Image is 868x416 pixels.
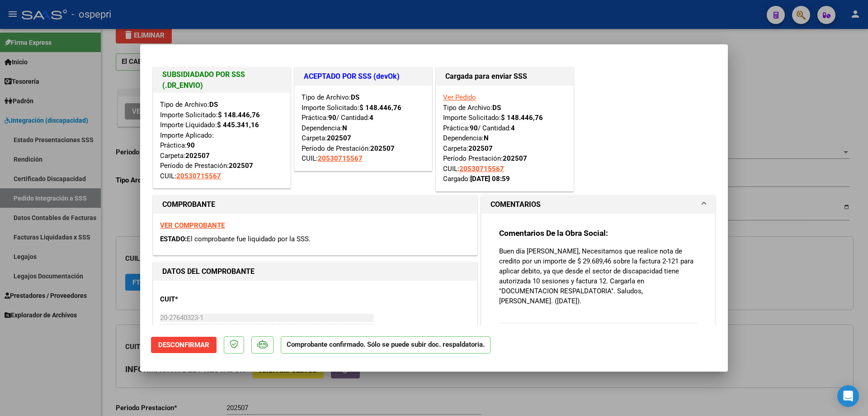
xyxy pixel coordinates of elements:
[492,104,501,112] strong: DS
[318,154,363,163] span: 20530715567
[160,221,225,230] a: VER COMPROBANTE
[443,92,566,184] div: Tipo de Archivo: Importe Solicitado: Práctica: / Cantidad: Dependencia: Carpeta: Período Prestaci...
[327,134,351,142] strong: 202507
[209,100,218,109] strong: DS
[481,196,715,214] mat-expansion-panel-header: COMENTARIOS
[470,175,510,183] strong: [DATE] 08:59
[187,235,311,243] span: El comprobante fue liquidado por la SSS.
[470,124,478,132] strong: 90
[503,154,527,163] strong: 202507
[342,124,347,132] strong: N
[443,93,476,101] a: Ver Pedido
[501,114,543,122] strong: $ 148.446,76
[162,200,215,209] strong: COMPROBANTE
[281,336,491,354] p: Comprobante confirmado. Sólo se puede subir doc. respaldatoria.
[511,124,515,132] strong: 4
[160,100,283,181] div: Tipo de Archivo: Importe Solicitado: Importe Liquidado: Importe Aplicado: Práctica: Carpeta: Perí...
[160,235,187,243] span: ESTADO:
[158,341,209,349] span: Desconfirmar
[160,294,253,305] p: CUIT
[481,214,715,347] div: COMENTARIOS
[302,92,425,164] div: Tipo de Archivo: Importe Solicitado: Práctica: / Cantidad: Dependencia: Carpeta: Período de Prest...
[445,71,564,82] h1: Cargada para enviar SSS
[229,162,253,170] strong: 202507
[351,93,359,101] strong: DS
[459,165,504,173] span: 20530715567
[837,385,859,407] div: Open Intercom Messenger
[359,104,401,112] strong: $ 148.446,76
[187,141,195,149] strong: 90
[491,199,541,210] h1: COMENTARIOS
[369,114,373,122] strong: 4
[468,144,493,153] strong: 202507
[484,134,489,142] strong: N
[151,337,217,353] button: Desconfirmar
[185,152,210,160] strong: 202507
[370,144,395,153] strong: 202507
[218,111,260,119] strong: $ 148.446,76
[304,71,423,82] h1: ACEPTADO POR SSS (devOk)
[176,172,221,180] span: 20530715567
[499,229,608,238] strong: Comentarios De la Obra Social:
[217,121,259,129] strong: $ 445.341,16
[328,114,336,122] strong: 90
[162,69,281,91] h1: SUBSIDIADADO POR SSS (.DR_ENVIO)
[499,246,697,306] p: Buen día [PERSON_NAME], Necesitamos que realice nota de credito por un importe de $ 29.689,46 sob...
[162,267,255,276] strong: DATOS DEL COMPROBANTE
